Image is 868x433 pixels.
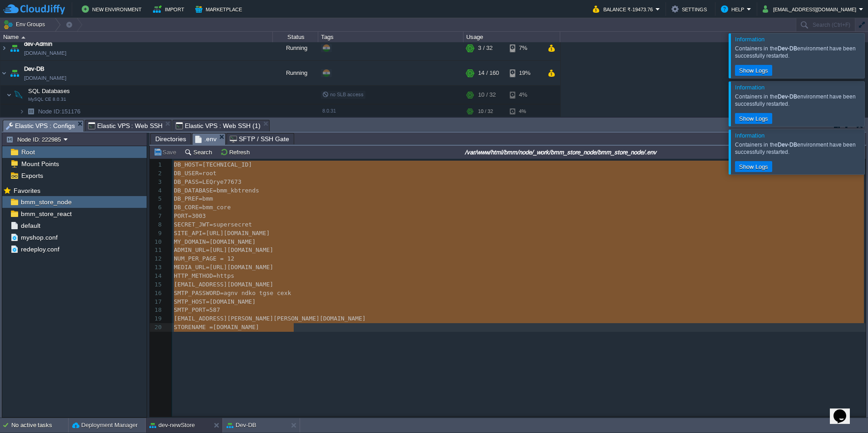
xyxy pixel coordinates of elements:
button: Show Logs [736,162,771,171]
div: 17 [150,298,164,306]
span: .env [195,133,217,145]
span: STORENAME =[DOMAIN_NAME] [174,324,259,330]
a: Node ID:151176 [37,108,82,115]
a: dev-Admin [24,39,52,49]
span: [EMAIL_ADDRESS][PERSON_NAME][PERSON_NAME][DOMAIN_NAME] [174,315,366,322]
div: 4% [510,104,539,118]
span: SFTP / SSH Gate [230,133,289,144]
span: Favorites [12,187,42,195]
div: 10 [150,238,164,246]
span: NUM_PER_PAGE = 12 [174,255,234,262]
button: Show Logs [736,66,771,74]
div: Usage [464,32,560,42]
div: 10 / 32 [478,86,496,104]
b: Dev-DB [778,142,797,148]
div: 1 [150,161,164,169]
button: Import [153,4,187,15]
span: bmm_store_react [19,210,73,218]
span: SQL Databases [27,87,71,95]
button: Marketplace [195,4,245,15]
button: Settings [671,4,710,15]
span: MY_DOMAIN=[DOMAIN_NAME] [174,238,256,245]
button: Dev-DB [227,421,256,430]
button: Search [184,148,215,156]
div: 2 [150,169,164,178]
div: 6 [150,203,164,212]
a: myshop.conf [19,233,59,241]
img: AMDAwAAAACH5BAEAAAAALAAAAAABAAEAAAICRAEAOw== [8,36,21,60]
span: DB_CORE=bmm_core [174,204,231,211]
img: CloudJiffy [3,4,65,15]
div: 12 [150,255,164,263]
span: MySQL CE 8.0.31 [28,97,66,102]
div: 4 [150,187,164,195]
div: 3 / 32 [478,36,493,60]
span: Elastic VPS : Configs [6,120,75,132]
a: Dev-DB [24,64,44,74]
button: New Environment [82,4,144,15]
div: 14 [150,272,164,280]
span: Information [735,84,764,91]
button: Deployment Manager [72,421,138,430]
span: no SLB access [322,92,364,97]
span: PORT=3003 [174,212,206,219]
div: Tags [319,32,463,42]
span: 151176 [37,108,82,115]
div: 13 [150,263,164,272]
span: DB_DATABASE=bmm_kbtrends [174,187,259,194]
span: [DOMAIN_NAME] [24,49,66,58]
span: SMTP_PORT=587 [174,306,220,313]
div: 9 [150,229,164,238]
span: SMTP_PASSWORD=agnv ndko tgse cexk [174,290,291,296]
div: 16 [150,289,164,298]
button: Help [721,4,747,15]
span: Elastic VPS : Web SSH [88,120,163,131]
div: 5 [150,195,164,203]
a: SQL DatabasesMySQL CE 8.0.31 [27,88,71,94]
b: Dev-DB [778,93,797,100]
div: 14 / 160 [478,61,499,85]
span: DB_USER=root [174,170,217,177]
a: default [19,221,42,230]
span: DB_HOST=[TECHNICAL_ID] [174,161,252,168]
a: Favorites [12,187,42,194]
span: Node ID: [38,108,61,115]
a: bmm_store_node [19,198,73,206]
span: [EMAIL_ADDRESS][DOMAIN_NAME] [174,281,273,288]
div: Status [273,32,318,42]
div: 8 [150,221,164,229]
div: 10 / 32 [478,104,493,118]
div: 3 [150,178,164,187]
span: HTTP_METHOD=https [174,272,234,279]
button: Env Groups [3,18,48,31]
li: /var/www/html/bmm/node/_work/bmm_store_node/bmm_store_node/.env [192,133,226,144]
div: 11 [150,246,164,255]
div: Containers in the environment have been successfully restarted. [735,45,862,59]
img: AMDAwAAAACH5BAEAAAAALAAAAAABAAEAAAICRAEAOw== [8,61,21,85]
div: Containers in the environment have been successfully restarted. [735,93,862,108]
img: AMDAwAAAACH5BAEAAAAALAAAAAABAAEAAAICRAEAOw== [25,104,37,118]
img: AMDAwAAAACH5BAEAAAAALAAAAAABAAEAAAICRAEAOw== [6,86,12,104]
button: [EMAIL_ADDRESS][DOMAIN_NAME] [763,4,859,15]
a: Exports [20,172,44,180]
img: AMDAwAAAACH5BAEAAAAALAAAAAABAAEAAAICRAEAOw== [0,36,8,60]
img: AMDAwAAAACH5BAEAAAAALAAAAAABAAEAAAICRAEAOw== [19,104,25,118]
span: SECRET_JWT=supersecret [174,221,252,228]
span: ADMIN_URL=[URL][DOMAIN_NAME] [174,246,273,253]
span: 8.0.31 [322,108,336,113]
div: 19 [150,315,164,323]
div: 4% [510,86,539,104]
div: 20 [150,323,164,332]
a: redeploy.conf [19,245,61,253]
button: dev-newStore [149,421,195,430]
a: Mount Points [20,160,60,168]
span: DB_PREF=bmm [174,195,213,202]
div: Running [273,61,318,85]
div: Running [273,36,318,60]
div: 7% [510,36,539,60]
button: Save [153,148,179,156]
